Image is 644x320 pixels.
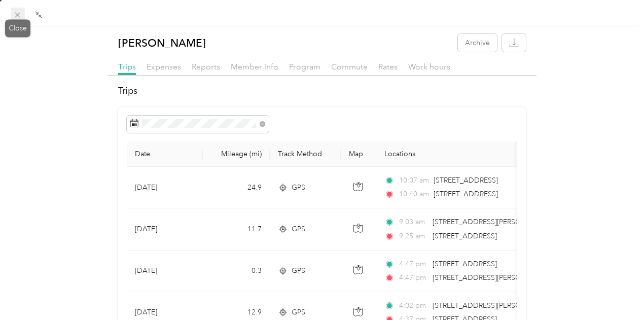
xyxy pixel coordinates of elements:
td: 11.7 [203,208,270,250]
span: 10:07 am [399,175,429,186]
th: Mileage (mi) [203,141,270,167]
span: [STREET_ADDRESS][PERSON_NAME] [433,301,553,310]
span: 4:02 pm [399,300,428,311]
span: Work hours [408,62,450,72]
span: Trips [118,62,136,72]
span: 10:40 am [399,189,429,200]
span: Reports [192,62,220,72]
span: Expenses [147,62,181,72]
th: Map [341,141,376,167]
span: [STREET_ADDRESS] [433,232,497,240]
td: 24.9 [203,167,270,208]
span: 4:47 pm [399,272,428,283]
span: GPS [292,265,305,276]
th: Track Method [270,141,341,167]
span: GPS [292,224,305,235]
span: [STREET_ADDRESS][PERSON_NAME] [433,273,553,282]
span: [STREET_ADDRESS] [434,176,498,185]
td: [DATE] [127,208,203,250]
span: [STREET_ADDRESS] [433,260,497,268]
iframe: Everlance-gr Chat Button Frame [587,263,644,320]
td: [DATE] [127,251,203,292]
span: Member info [231,62,278,72]
span: Rates [378,62,398,72]
span: 9:25 am [399,231,428,242]
span: Program [289,62,320,72]
td: [DATE] [127,167,203,208]
th: Locations [376,141,610,167]
span: Commute [331,62,368,72]
span: GPS [292,307,305,318]
span: [STREET_ADDRESS] [434,190,498,198]
button: Archive [458,34,497,52]
p: [PERSON_NAME] [118,34,206,52]
span: [STREET_ADDRESS][PERSON_NAME] [433,218,553,226]
div: Close [5,20,30,38]
td: 0.3 [203,251,270,292]
span: 9:03 am [399,217,428,228]
span: 4:47 pm [399,259,428,270]
span: GPS [292,182,305,193]
h2: Trips [118,84,526,98]
th: Date [127,141,203,167]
